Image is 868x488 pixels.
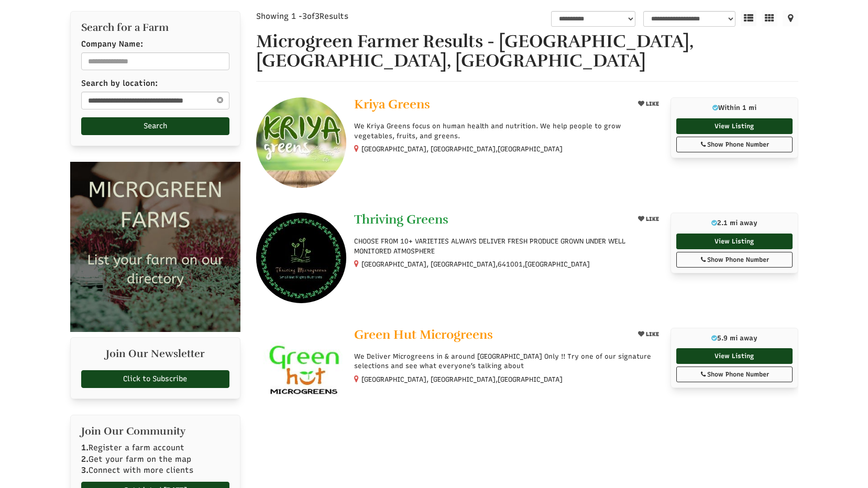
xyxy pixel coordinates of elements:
[256,32,798,71] h1: Microgreen Farmer Results - [GEOGRAPHIC_DATA], [GEOGRAPHIC_DATA], [GEOGRAPHIC_DATA]
[498,375,563,384] span: [GEOGRAPHIC_DATA]
[676,103,793,113] p: Within 1 mi
[643,11,735,27] select: sortbox-1
[676,218,793,228] p: 2.1 mi away
[644,331,659,338] span: LIKE
[354,212,448,227] span: Thriving Greens
[81,117,229,135] button: Search
[81,78,158,89] label: Search by location:
[354,96,430,112] span: Kriya Greens
[354,213,626,229] a: Thriving Greens
[354,121,663,140] p: We Kriya Greens focus on human health and nutrition. We help people to grow vegetables, fruits, a...
[498,260,523,269] span: 641001
[81,465,89,475] b: 3.
[81,39,143,50] label: Company Name:
[70,162,240,332] img: Microgreen Farms list your microgreen farm today
[644,101,659,107] span: LIKE
[81,22,229,34] h2: Search for a Farm
[354,327,493,342] span: Green Hut Microgreens
[361,145,563,153] small: [GEOGRAPHIC_DATA], [GEOGRAPHIC_DATA],
[81,442,229,476] p: Register a farm account Get your farm on the map Connect with more clients
[354,97,626,114] a: Kriya Greens
[551,11,635,27] select: overall_rating_filter-1
[354,328,626,344] a: Green Hut Microgreens
[354,352,663,371] p: We Deliver Microgreens in & around [GEOGRAPHIC_DATA] Only !! Try one of our signature selections ...
[676,348,793,364] a: View Listing
[81,370,229,388] a: Click to Subscribe
[256,97,347,188] img: Kriya Greens
[676,234,793,249] a: View Listing
[644,216,659,223] span: LIKE
[676,334,793,343] p: 5.9 mi away
[81,443,89,452] b: 1.
[354,237,663,256] p: CHOOSE FROM 10+ VARIETIES ALWAYS DELIVER FRESH PRODUCE GROWN UNDER WELL MONITORED ATMOSPHERE
[634,97,663,110] button: LIKE
[634,328,663,341] button: LIKE
[498,145,563,154] span: [GEOGRAPHIC_DATA]
[682,255,787,264] div: Show Phone Number
[361,260,590,268] small: [GEOGRAPHIC_DATA], [GEOGRAPHIC_DATA], ,
[361,375,563,383] small: [GEOGRAPHIC_DATA], [GEOGRAPHIC_DATA],
[81,426,229,437] h2: Join Our Community
[315,12,320,21] span: 3
[634,213,663,226] button: LIKE
[256,213,347,303] img: Thriving Greens
[525,260,590,269] span: [GEOGRAPHIC_DATA]
[256,11,437,22] div: Showing 1 - of Results
[676,118,793,134] a: View Listing
[81,348,229,365] h2: Join Our Newsletter
[256,328,347,418] img: Green Hut Microgreens
[302,12,307,21] span: 3
[81,454,89,464] b: 2.
[682,140,787,149] div: Show Phone Number
[682,370,787,379] div: Show Phone Number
